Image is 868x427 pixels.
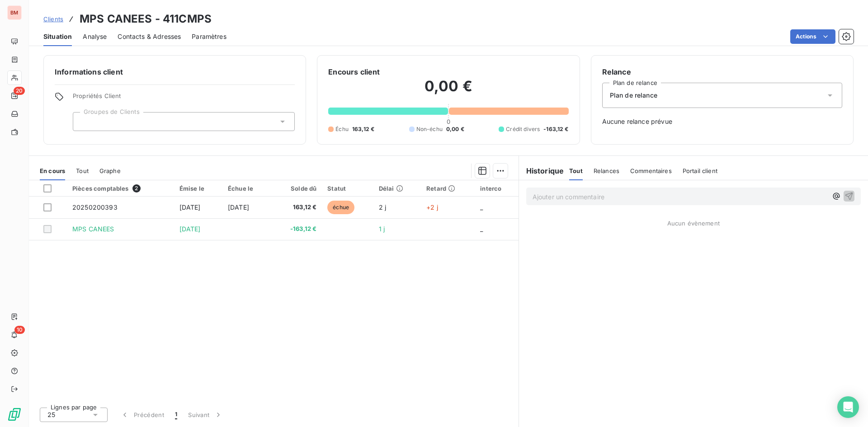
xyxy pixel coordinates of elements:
span: Propriétés Client [73,92,295,105]
span: 1 [175,410,177,419]
span: échue [327,201,354,214]
div: Open Intercom Messenger [837,396,859,418]
span: Relances [594,167,619,174]
h6: Relance [602,66,842,77]
span: En cours [40,167,65,174]
span: Situation [43,32,72,41]
button: Précédent [115,405,170,424]
span: 2 [132,184,141,192]
span: [DATE] [179,225,201,233]
span: 0,00 € [446,125,464,133]
span: 10 [14,326,25,334]
h6: Historique [519,165,564,176]
span: Paramètres [192,32,226,41]
span: [DATE] [228,203,249,211]
span: Tout [569,167,583,174]
h3: MPS CANEES - 411CMPS [80,11,212,27]
span: Analyse [83,32,107,41]
div: Pièces comptables [72,184,169,192]
button: Suivant [183,405,228,424]
div: Émise le [179,185,217,192]
h6: Encours client [328,66,380,77]
img: Logo LeanPay [7,407,22,422]
span: Crédit divers [506,125,540,133]
span: [DATE] [179,203,201,211]
span: 1 j [379,225,385,233]
span: 20 [14,87,25,95]
span: Plan de relance [610,91,657,100]
div: Retard [426,185,469,192]
span: Aucun évènement [667,220,720,227]
span: Contacts & Adresses [118,32,181,41]
span: Clients [43,15,63,23]
span: MPS CANEES [72,225,114,233]
div: Statut [327,185,368,192]
div: Délai [379,185,415,192]
span: _ [480,225,483,233]
input: Ajouter une valeur [80,117,88,126]
div: Solde dû [277,185,317,192]
div: BM [7,5,22,20]
span: Commentaires [630,167,672,174]
span: +2 j [426,203,438,211]
span: 163,12 € [352,125,374,133]
span: Non-échu [416,125,443,133]
span: 25 [47,410,55,419]
span: Tout [76,167,89,174]
span: 20250200393 [72,203,118,211]
span: Graphe [99,167,121,174]
span: Portail client [683,167,717,174]
div: interco [480,185,513,192]
div: Échue le [228,185,266,192]
span: 2 j [379,203,386,211]
span: _ [480,203,483,211]
h2: 0,00 € [328,77,568,104]
h6: Informations client [55,66,295,77]
span: -163,12 € [277,225,317,234]
span: Aucune relance prévue [602,117,842,126]
span: 0 [447,118,450,125]
span: Échu [335,125,349,133]
button: 1 [170,405,183,424]
span: 163,12 € [277,203,317,212]
span: -163,12 € [543,125,568,133]
a: Clients [43,14,63,23]
button: Actions [790,29,835,44]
